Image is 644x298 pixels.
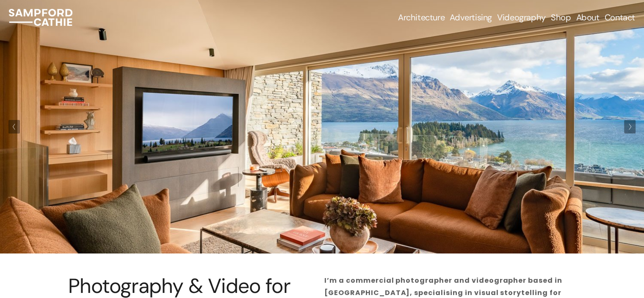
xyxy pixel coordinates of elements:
span: Architecture [398,12,445,22]
a: Shop [551,11,571,23]
a: About [576,11,599,23]
button: Next Slide [624,120,636,134]
a: folder dropdown [398,11,445,23]
button: Previous Slide [8,120,20,134]
a: Contact [605,11,635,23]
a: Videography [497,11,546,23]
span: Advertising [450,12,492,22]
img: Sampford Cathie Photo + Video [9,9,72,26]
a: folder dropdown [450,11,492,23]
